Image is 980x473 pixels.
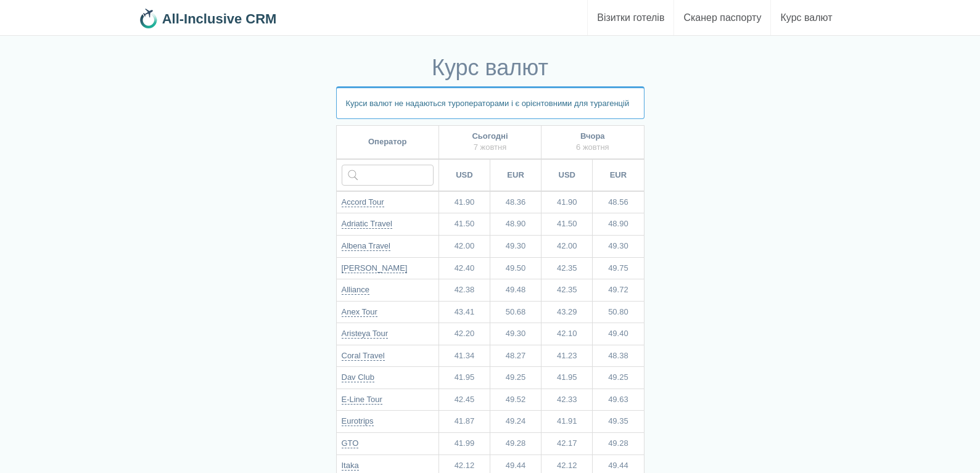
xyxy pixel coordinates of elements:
a: E-Line Tour [342,395,382,405]
td: 42.20 [439,323,490,345]
td: 42.38 [439,279,490,302]
td: 43.29 [541,301,593,323]
td: 42.00 [439,235,490,257]
th: USD [439,159,490,191]
td: 42.35 [541,257,593,279]
td: 48.27 [490,345,541,367]
td: 48.90 [490,213,541,236]
td: 41.87 [439,411,490,433]
td: 42.40 [439,257,490,279]
td: 42.45 [439,389,490,411]
td: 41.95 [439,367,490,389]
a: [PERSON_NAME] [342,263,408,273]
td: 41.90 [439,191,490,213]
td: 42.33 [541,389,593,411]
td: 41.34 [439,345,490,367]
a: Coral Travel [342,351,385,361]
a: Alliance [342,285,370,295]
td: 50.80 [593,301,644,323]
td: 41.99 [439,433,490,455]
td: 41.23 [541,345,593,367]
img: 32x32.png [139,9,159,28]
td: 49.50 [490,257,541,279]
th: EUR [490,159,541,191]
td: 49.24 [490,411,541,433]
td: 41.91 [541,411,593,433]
b: Сьогодні [472,131,508,141]
a: Anex Tour [342,307,377,317]
td: 49.30 [593,235,644,257]
a: Albena Travel [342,241,391,251]
td: 49.30 [490,323,541,345]
td: 49.30 [490,235,541,257]
td: 49.25 [490,367,541,389]
td: 49.48 [490,279,541,302]
span: 7 жовтня [474,142,507,152]
td: 49.25 [593,367,644,389]
td: 48.90 [593,213,644,236]
td: 49.28 [593,433,644,455]
b: All-Inclusive CRM [162,11,277,27]
td: 41.50 [439,213,490,236]
td: 48.38 [593,345,644,367]
td: 49.35 [593,411,644,433]
td: 48.36 [490,191,541,213]
a: Dav Club [342,372,374,382]
a: GTO [342,438,359,448]
td: 48.56 [593,191,644,213]
span: 6 жовтня [576,142,609,152]
input: Введіть назву [342,165,434,186]
td: 41.90 [541,191,593,213]
td: 42.35 [541,279,593,302]
td: 42.17 [541,433,593,455]
td: 41.95 [541,367,593,389]
a: Eurotrips [342,416,374,426]
a: Aristeya Tour [342,329,389,339]
td: 49.72 [593,279,644,302]
td: 49.28 [490,433,541,455]
td: 49.75 [593,257,644,279]
th: Оператор [336,125,439,159]
b: Вчора [580,131,605,141]
td: 41.50 [541,213,593,236]
a: Accord Tour [342,197,384,207]
th: EUR [593,159,644,191]
td: 49.40 [593,323,644,345]
a: Itaka [342,461,359,471]
td: 50.68 [490,301,541,323]
td: 49.63 [593,389,644,411]
td: 49.52 [490,389,541,411]
h1: Курс валют [336,56,644,80]
td: 43.41 [439,301,490,323]
td: 42.10 [541,323,593,345]
a: Adriatic Travel [342,219,392,229]
th: USD [541,159,593,191]
p: Курси валют не надаються туроператорами і є орієнтовними для турагенцій [336,86,644,119]
td: 42.00 [541,235,593,257]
